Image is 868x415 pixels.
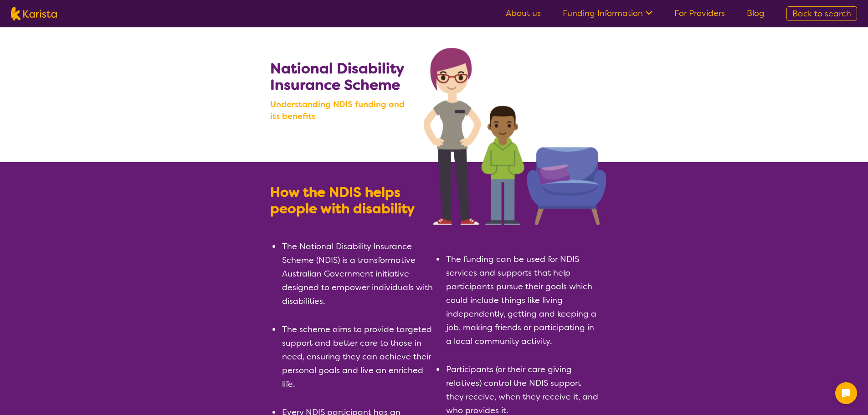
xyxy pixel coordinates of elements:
[747,8,765,19] a: Blog
[270,98,416,122] b: Understanding NDIS funding and its benefits
[424,48,606,225] img: Search NDIS services with Karista
[445,252,598,348] li: The funding can be used for NDIS services and supports that help participants pursue their goals ...
[270,59,404,94] b: National Disability Insurance Scheme
[563,8,652,19] a: Funding Information
[792,8,851,19] span: Back to search
[674,8,725,19] a: For Providers
[281,323,434,391] li: The scheme aims to provide targeted support and better care to those in need, ensuring they can a...
[281,240,434,308] li: The National Disability Insurance Scheme (NDIS) is a transformative Australian Government initiat...
[786,6,857,21] a: Back to search
[11,7,57,20] img: Karista logo
[270,183,415,218] b: How the NDIS helps people with disability
[506,8,541,19] a: About us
